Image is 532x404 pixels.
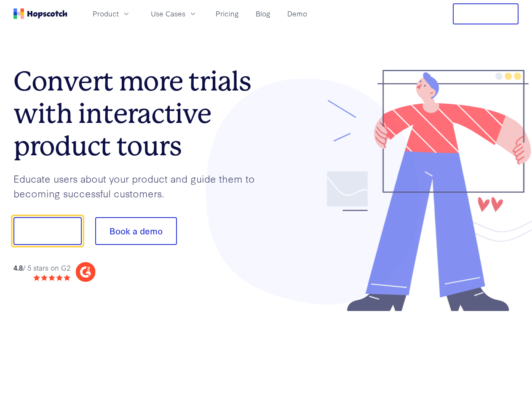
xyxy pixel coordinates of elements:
[252,7,274,21] a: Blog
[88,7,136,21] button: Product
[13,263,70,273] div: / 5 stars on G2
[13,263,23,272] strong: 4.8
[453,3,519,24] button: Free Trial
[13,217,82,245] button: Show me!
[13,65,266,162] h1: Convert more trials with interactive product tours
[212,7,242,21] a: Pricing
[93,8,119,19] span: Product
[284,7,310,21] a: Demo
[13,8,67,19] a: Home
[95,217,177,245] button: Book a demo
[151,8,185,19] span: Use Cases
[146,7,202,21] button: Use Cases
[13,171,266,200] p: Educate users about your product and guide them to becoming successful customers.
